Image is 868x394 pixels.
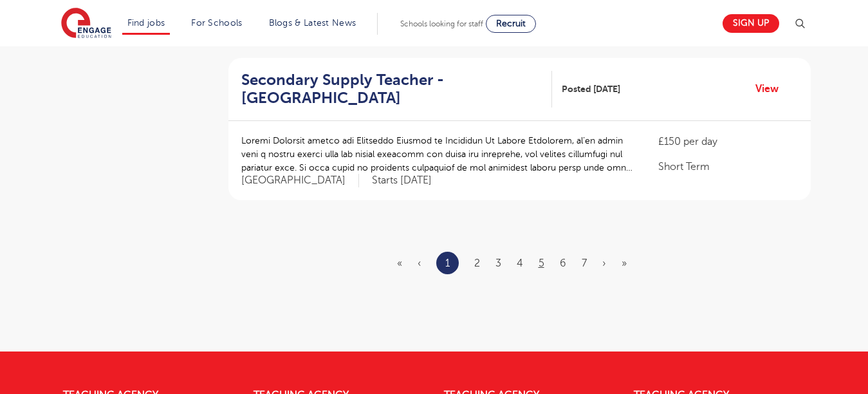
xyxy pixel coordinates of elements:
p: Starts [DATE] [372,174,432,187]
a: Find jobs [127,18,165,28]
a: 3 [495,258,501,269]
a: View [755,80,788,97]
p: Short Term [658,159,797,174]
a: 2 [474,258,480,269]
span: Posted [DATE] [562,82,620,96]
a: Next [602,258,606,269]
p: Loremi Dolorsit ametco adi Elitseddo Eiusmod te Incididun Ut Labore Etdolorem, al’en admin veni q... [241,134,633,174]
h2: Secondary Supply Teacher - [GEOGRAPHIC_DATA] [241,71,542,108]
a: Last [622,258,627,269]
a: Blogs & Latest News [269,18,356,28]
a: 7 [582,258,587,269]
a: 1 [445,255,450,272]
p: £150 per day [658,134,797,149]
span: Recruit [496,19,526,28]
a: For Schools [191,18,242,28]
a: Secondary Supply Teacher - [GEOGRAPHIC_DATA] [241,71,553,108]
a: 4 [517,258,523,269]
a: Recruit [486,15,536,33]
span: ‹ [418,258,421,269]
a: 6 [560,258,566,269]
span: Schools looking for staff [400,19,483,28]
img: Engage Education [61,8,111,40]
span: « [397,258,402,269]
a: Sign up [723,14,779,33]
span: [GEOGRAPHIC_DATA] [241,174,359,187]
a: 5 [539,258,544,269]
